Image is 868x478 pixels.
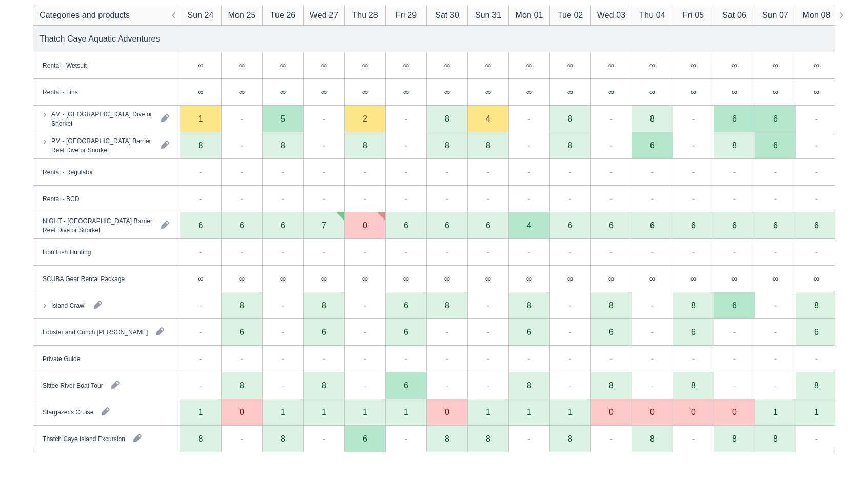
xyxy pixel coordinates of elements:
div: ∞ [426,52,467,79]
div: 0 [632,399,673,426]
div: 6 [508,319,549,346]
div: ∞ [321,274,327,283]
div: 6 [691,328,696,336]
div: ∞ [467,266,508,292]
div: 6 [691,221,696,229]
div: 0 [590,399,632,426]
div: - [282,192,284,205]
div: 0 [363,221,367,229]
div: ∞ [732,61,737,69]
div: 6 [773,221,778,229]
div: - [692,166,695,178]
div: ∞ [649,88,655,96]
div: ∞ [180,266,221,292]
div: 8 [568,141,573,149]
div: 0 [609,408,614,416]
div: 8 [180,426,221,452]
div: - [241,166,243,178]
div: Sat 06 [722,9,746,21]
div: ∞ [732,274,737,283]
div: ∞ [549,266,590,292]
div: 8 [199,141,203,149]
div: - [733,166,736,178]
div: ∞ [714,79,755,106]
div: 8 [814,381,819,389]
div: PM - [GEOGRAPHIC_DATA] Barrier Reef Dive or Snorkel [51,136,153,154]
div: 1 [467,399,508,426]
div: ∞ [262,79,303,106]
div: ∞ [426,79,467,106]
div: 1 [796,399,837,426]
div: 7 [303,212,344,239]
div: 8 [221,372,262,399]
div: ∞ [673,266,714,292]
div: ∞ [344,266,385,292]
div: Wed 03 [597,9,625,21]
div: ∞ [567,61,573,69]
div: 6 [486,221,490,229]
div: - [364,246,366,258]
div: 6 [199,221,203,229]
div: ∞ [526,61,532,69]
div: Sun 07 [762,9,788,21]
div: ∞ [590,79,632,106]
div: 1 [814,408,819,416]
div: 6 [527,328,531,336]
div: 6 [732,221,737,229]
div: Tue 02 [558,9,583,21]
div: 8 [303,372,344,399]
div: ∞ [303,266,344,292]
div: ∞ [714,266,755,292]
div: - [528,112,530,125]
div: ∞ [691,88,696,96]
div: 6 [303,319,344,346]
div: 4 [527,221,531,229]
div: 4 [508,212,549,239]
div: 6 [404,381,408,389]
div: 6 [773,114,778,123]
div: 6 [714,212,755,239]
div: ∞ [239,274,245,283]
div: ∞ [773,274,778,283]
div: 0 [221,399,262,426]
div: 6 [755,212,796,239]
div: 6 [732,114,737,123]
div: - [487,192,489,205]
div: 8 [262,426,303,452]
div: ∞ [467,52,508,79]
div: 6 [609,221,614,229]
div: ∞ [362,88,368,96]
div: 6 [445,221,449,229]
div: Rental - Regulator [43,167,93,176]
div: 1 [281,408,285,416]
div: Rental - Wetsuit [43,61,87,70]
div: - [815,166,818,178]
div: - [241,246,243,258]
div: - [528,192,530,205]
div: 0 [445,408,449,416]
div: 5 [281,114,285,123]
div: 6 [590,212,632,239]
div: Wed 27 [310,9,338,21]
div: ∞ [673,52,714,79]
div: Sun 31 [475,9,501,21]
div: - [651,192,654,205]
div: 8 [549,426,590,452]
div: - [610,166,613,178]
div: Mon 25 [228,9,256,21]
div: - [569,166,571,178]
div: 6 [240,328,244,336]
div: ∞ [773,88,778,96]
div: 0 [673,399,714,426]
div: 6 [814,221,819,229]
div: Rental - Fins [43,87,78,96]
div: ∞ [755,266,796,292]
div: 8 [281,141,285,149]
div: 1 [773,408,778,416]
div: ∞ [403,61,409,69]
div: - [199,246,202,258]
div: 0 [240,408,244,416]
div: Sun 24 [187,9,213,21]
div: 6 [404,328,408,336]
div: ∞ [344,52,385,79]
